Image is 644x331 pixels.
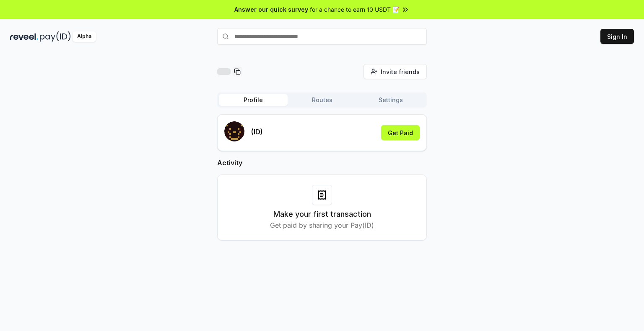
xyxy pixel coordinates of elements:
img: pay_id [40,31,71,42]
button: Profile [219,94,288,106]
span: Answer our quick survey [234,5,308,14]
span: Invite friends [381,67,420,76]
span: for a chance to earn 10 USDT 📝 [310,5,400,14]
button: Get Paid [381,125,420,140]
h2: Activity [217,158,427,168]
button: Routes [288,94,356,106]
p: Get paid by sharing your Pay(ID) [270,220,374,230]
button: Invite friends [364,64,427,79]
h3: Make your first transaction [273,208,371,220]
div: Alpha [73,31,96,42]
p: (ID) [251,127,263,137]
button: Sign In [600,29,634,44]
img: reveel_dark [10,31,38,42]
button: Settings [356,94,425,106]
